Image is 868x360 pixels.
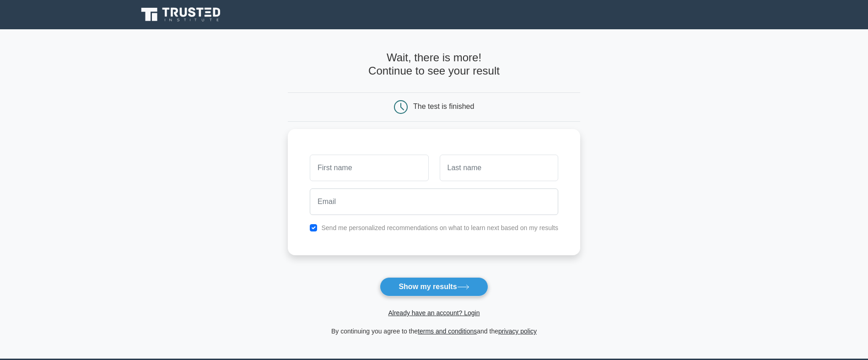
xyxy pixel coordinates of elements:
[498,328,537,335] a: privacy policy
[418,328,477,335] a: terms and conditions
[310,188,558,215] input: Email
[388,309,480,317] a: Already have an account? Login
[310,155,428,181] input: First name
[288,51,580,78] h4: Wait, there is more! Continue to see your result
[413,102,474,110] div: The test is finished
[282,326,586,337] div: By continuing you agree to the and the
[321,224,558,231] label: Send me personalized recommendations on what to learn next based on my results
[380,277,488,296] button: Show my results
[440,155,558,181] input: Last name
